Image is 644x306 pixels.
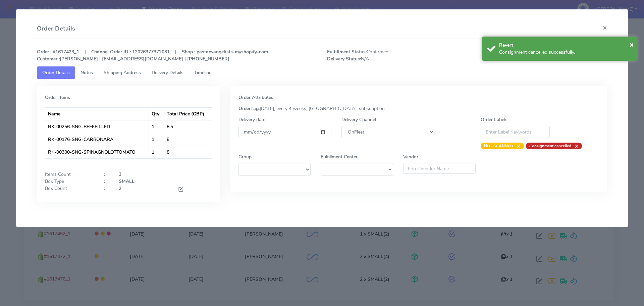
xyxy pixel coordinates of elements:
td: RK-00256-SNG-BEEFFILLED [45,120,149,133]
div: Box Count [40,185,99,194]
strong: Order Attributes [238,94,273,101]
div: : [99,171,114,178]
strong: Fulfillment Status: [327,49,367,55]
td: 8 [164,146,212,158]
span: × [571,143,579,149]
strong: OrderTag: [238,105,260,112]
span: × [630,40,634,49]
label: Delivery Channel [341,116,376,123]
button: Close [597,19,612,37]
strong: Consignment cancelled [529,143,571,149]
input: Enter Vendor Name [403,163,476,174]
button: Close [630,40,634,50]
strong: 3 [119,171,121,177]
div: : [99,185,114,194]
div: Consignment cancelled successfully. [499,49,632,56]
strong: Customer : [37,56,60,62]
strong: SMALL [119,178,135,185]
span: Shipping Address [104,69,141,76]
strong: 2 [119,185,121,192]
strong: Order : #1617423_1 | Channel Order ID : 12026377372031 | Shop : pastaevangelists-myshopify-com [P... [37,49,268,62]
div: Box Type [40,178,99,185]
td: 8.5 [164,120,212,133]
td: RK-00300-SNG-SPINAGNOLOTTOMATO [45,146,149,158]
th: Name [45,107,149,120]
th: Qty [149,107,164,120]
td: 1 [149,120,164,133]
span: Notes [80,69,93,76]
span: Timeline [194,69,211,76]
strong: Order Items [45,94,70,101]
td: RK-00176-SNG-CARBONARA [45,133,149,146]
label: Delivery date [238,116,265,123]
label: Order Labels [481,116,507,123]
div: : [99,178,114,185]
th: Total Price (GBP) [164,107,212,120]
input: Enter Label Keywords [481,126,550,138]
div: [DATE], every 4 weeks, [GEOGRAPHIC_DATA], subscription [233,105,604,112]
td: 1 [149,133,164,146]
span: Delivery Details [152,69,183,76]
span: Confirmed N/A [322,48,467,62]
h4: Order Details [37,24,75,33]
td: 8 [164,133,212,146]
span: × [513,143,521,149]
div: Revert [499,42,632,49]
label: Fulfillment Center [321,153,358,160]
strong: Delivery Status: [327,56,361,62]
td: 1 [149,146,164,158]
span: Order Details [42,69,70,76]
label: Group [238,153,252,160]
div: Items Count [40,171,99,178]
strong: NOT-SCANNED [484,143,513,149]
label: Vendor [403,153,418,160]
ul: Tabs [37,66,607,79]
